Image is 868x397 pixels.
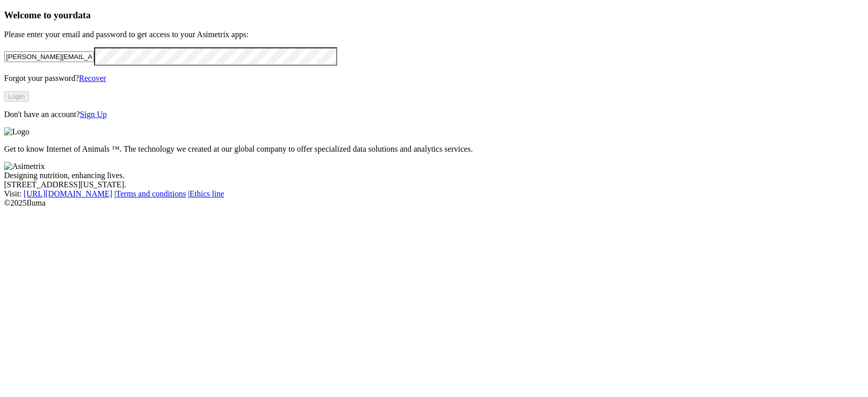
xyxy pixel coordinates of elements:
div: © 2025 Iluma [4,198,864,208]
div: Designing nutrition, enhancing lives. [4,171,864,180]
a: Recover [79,74,106,82]
a: [URL][DOMAIN_NAME] [24,189,112,198]
a: Terms and conditions [116,189,186,198]
img: Logo [4,127,29,136]
p: Don't have an account? [4,110,864,119]
p: Get to know Internet of Animals ™. The technology we created at our global company to offer speci... [4,145,864,154]
input: Your email [4,51,94,62]
a: Ethics line [190,189,224,198]
div: [STREET_ADDRESS][US_STATE]. [4,180,864,189]
a: Sign Up [80,110,107,119]
p: Please enter your email and password to get access to your Asimetrix apps: [4,30,864,39]
span: data [73,10,91,20]
div: Visit : | | [4,189,864,198]
h3: Welcome to your [4,10,864,21]
img: Asimetrix [4,162,45,171]
p: Forgot your password? [4,74,864,83]
button: Login [4,91,29,102]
